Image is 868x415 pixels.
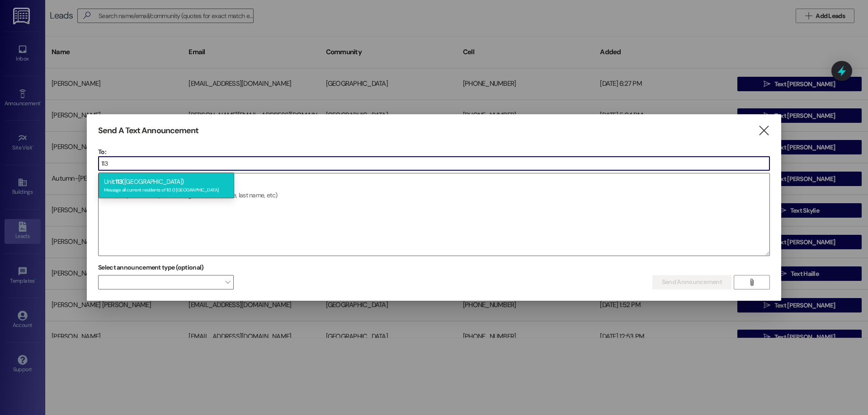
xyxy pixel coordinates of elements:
[652,275,731,289] button: Send Announcement
[662,277,722,287] span: Send Announcement
[98,261,204,275] label: Select announcement type (optional)
[98,147,770,156] p: To:
[99,157,769,170] input: Type to select the units, buildings, or communities you want to message. (e.g. 'Unit 1A', 'Buildi...
[758,126,770,135] i: 
[115,177,123,186] span: 113
[104,185,229,193] div: Message all current residents of 113 (1 [GEOGRAPHIC_DATA]
[99,173,234,198] div: Unit: ([GEOGRAPHIC_DATA])
[748,279,755,286] i: 
[98,126,198,136] h3: Send A Text Announcement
